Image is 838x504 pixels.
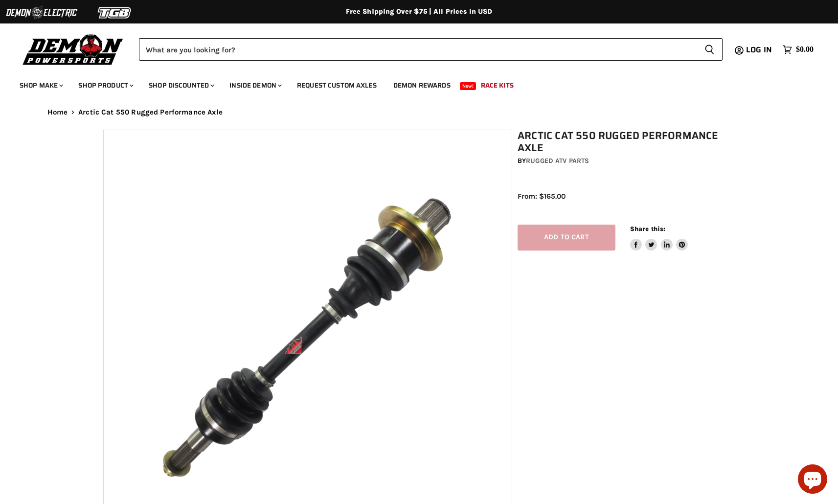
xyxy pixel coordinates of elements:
[386,75,458,95] a: Demon Rewards
[518,192,566,201] span: From: $165.00
[78,3,152,22] img: TGB Logo 2
[12,71,811,95] ul: Main menu
[795,464,830,496] inbox-online-store-chat: Shopify online store chat
[518,156,741,166] div: by
[222,75,288,95] a: Inside Demon
[630,225,665,232] span: Share this:
[697,38,723,61] button: Search
[141,75,220,95] a: Shop Discounted
[139,38,697,61] input: Search
[526,157,589,165] a: Rugged ATV Parts
[630,225,688,251] aside: Share this:
[742,46,778,54] a: Log in
[474,75,521,95] a: Race Kits
[78,108,223,116] span: Arctic Cat 550 Rugged Performance Axle
[12,75,69,95] a: Shop Make
[5,3,78,22] img: Demon Electric Logo 2
[518,130,741,154] h1: Arctic Cat 550 Rugged Performance Axle
[71,75,139,95] a: Shop Product
[746,44,772,56] span: Log in
[460,82,476,90] span: New!
[20,32,127,67] img: Demon Powersports
[28,7,811,16] div: Free Shipping Over $75 | All Prices In USD
[796,45,814,54] span: $0.00
[28,108,811,116] nav: Breadcrumbs
[290,75,384,95] a: Request Custom Axles
[47,108,68,116] a: Home
[778,43,818,57] a: $0.00
[139,38,723,61] form: Product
